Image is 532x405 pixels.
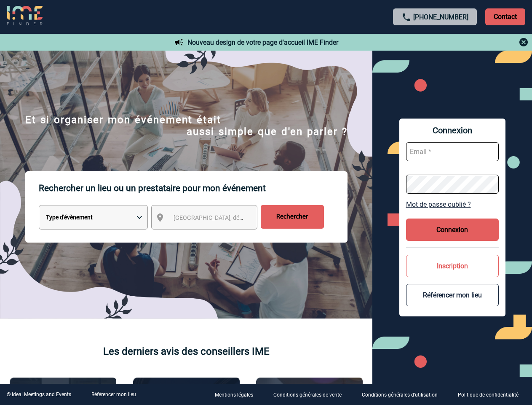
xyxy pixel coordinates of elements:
[406,255,499,277] button: Inscription
[174,214,291,221] span: [GEOGRAPHIC_DATA], département, région...
[406,125,499,135] span: Connexion
[406,219,499,241] button: Connexion
[261,205,324,229] input: Rechercher
[7,391,71,397] div: © Ideal Meetings and Events
[362,392,438,398] p: Conditions générales d'utilisation
[355,391,451,399] a: Conditions générales d'utilisation
[406,142,499,161] input: Email *
[401,12,412,22] img: call-24-px.png
[458,392,519,398] p: Politique de confidentialité
[406,284,499,306] button: Référencer mon lieu
[208,391,267,399] a: Mentions légales
[267,391,355,399] a: Conditions générales de vente
[485,8,525,25] p: Contact
[91,391,136,397] a: Référencer mon lieu
[406,200,499,208] a: Mot de passe oublié ?
[215,392,253,398] p: Mentions légales
[273,392,342,398] p: Conditions générales de vente
[39,171,348,205] p: Rechercher un lieu ou un prestataire pour mon événement
[413,13,468,21] a: [PHONE_NUMBER]
[451,391,532,399] a: Politique de confidentialité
